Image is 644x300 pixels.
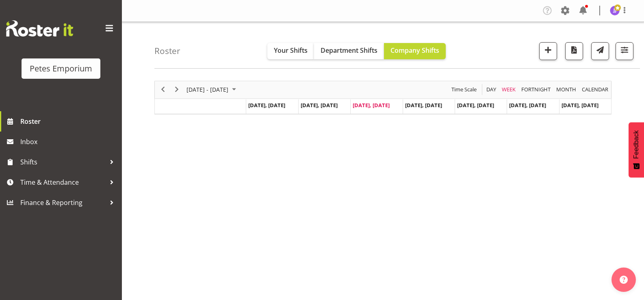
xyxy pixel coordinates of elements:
span: Week [501,84,516,95]
span: [DATE], [DATE] [509,101,546,109]
span: [DATE], [DATE] [457,101,494,109]
span: Fortnight [520,84,551,95]
span: calendar [581,84,609,95]
span: Feedback [633,130,640,159]
div: next period [170,81,184,98]
button: Month [581,84,610,95]
span: [DATE], [DATE] [248,101,285,109]
button: October 2025 [185,84,240,95]
div: previous period [156,81,170,98]
span: Company Shifts [390,46,439,55]
span: [DATE], [DATE] [405,101,442,109]
button: Filter Shifts [616,42,633,60]
span: Inbox [20,136,118,148]
span: Your Shifts [274,46,308,55]
button: Next [171,84,182,95]
div: Timeline Week of October 1, 2025 [154,81,611,114]
span: [DATE], [DATE] [353,101,390,109]
button: Time Scale [450,84,478,95]
span: Finance & Reporting [20,196,106,209]
div: Sep 29 - Oct 05, 2025 [184,81,241,98]
button: Send a list of all shifts for the selected filtered period to all rostered employees. [591,42,609,60]
img: Rosterit website logo [6,20,73,37]
div: Petes Emporium [30,63,92,75]
button: Company Shifts [384,43,446,59]
h4: Roster [154,46,180,56]
span: Roster [20,115,118,127]
span: Department Shifts [321,46,377,55]
button: Timeline Day [485,84,498,95]
button: Timeline Month [555,84,578,95]
img: janelle-jonkers702.jpg [610,6,620,15]
button: Your Shifts [267,43,314,59]
span: Month [555,84,577,95]
button: Timeline Week [501,84,517,95]
button: Add a new shift [539,42,557,60]
span: [DATE], [DATE] [562,101,598,109]
span: Time & Attendance [20,176,106,188]
button: Fortnight [520,84,552,95]
span: Shifts [20,156,106,168]
span: Day [486,84,497,95]
span: [DATE] - [DATE] [186,84,229,95]
button: Previous [158,84,169,95]
span: Time Scale [451,84,477,95]
img: help-xxl-2.png [620,276,628,284]
button: Department Shifts [314,43,384,59]
button: Download a PDF of the roster according to the set date range. [565,42,583,60]
button: Feedback - Show survey [629,122,644,177]
span: [DATE], [DATE] [301,101,338,109]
